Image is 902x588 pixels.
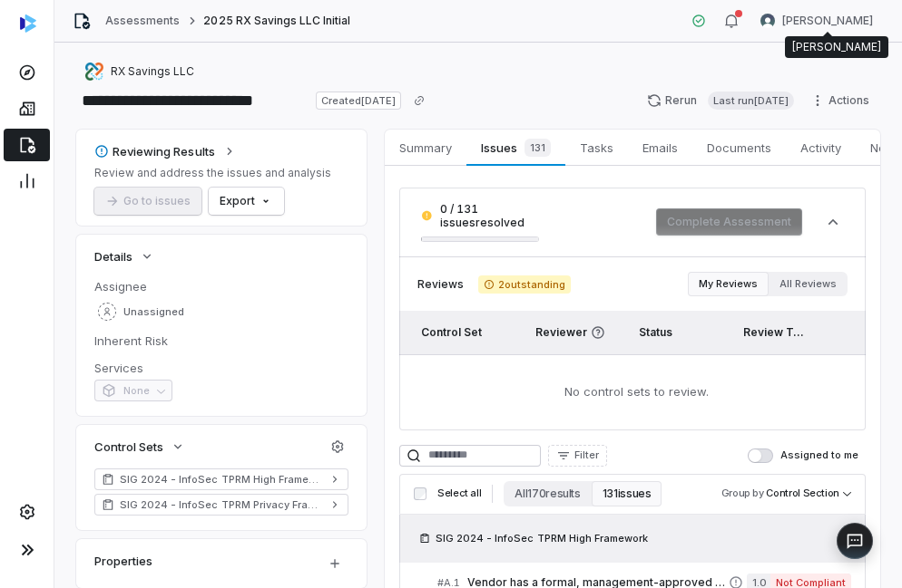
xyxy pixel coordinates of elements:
[548,445,607,467] button: Filter
[474,135,557,160] span: Issues
[105,14,180,28] a: Assessments
[94,166,331,180] p: Review and address the issues and analysis
[209,188,284,215] button: Export
[748,448,773,463] button: Assigned to me
[478,275,571,294] span: 2 outstanding
[688,272,769,296] button: My Reviews
[760,14,775,28] img: Jonathan Lee avatar
[700,136,779,159] span: Documents
[94,494,348,516] a: SIG 2024 - InfoSec TPRM Privacy Framework
[750,7,884,34] button: Jonathan Lee avatar[PERSON_NAME]
[94,360,348,376] dt: Services
[504,481,591,506] button: All 170 results
[392,136,459,159] span: Summary
[782,14,873,28] span: [PERSON_NAME]
[80,55,200,88] button: https://rxss.com/RX Savings LLC
[688,272,848,296] div: Review filter
[636,87,805,114] button: RerunLast run[DATE]
[748,448,858,463] label: Assigned to me
[94,439,163,455] span: Control Sets
[721,487,764,499] span: Group by
[635,136,685,159] span: Emails
[639,325,672,339] span: Status
[203,14,350,28] span: 2025 RX Savings LLC Initial
[89,430,191,463] button: Control Sets
[805,87,880,114] button: Actions
[94,333,348,349] dt: Inherent Risk
[573,136,621,159] span: Tasks
[111,64,194,79] span: RX Savings LLC
[574,448,599,462] span: Filter
[440,202,539,229] span: 0 / 131 issues resolved
[399,354,866,430] td: No control sets to review.
[120,472,323,487] span: SIG 2024 - InfoSec TPRM High Framework
[535,325,618,340] span: Reviewer
[417,277,464,292] span: Reviews
[421,325,482,339] span: Control Set
[769,272,848,296] button: All Reviews
[20,14,36,33] img: svg%3e
[708,92,794,110] span: Last run [DATE]
[403,84,436,117] button: Copy link
[89,240,160,273] button: Details
[120,497,323,512] span: SIG 2024 - InfoSec TPRM Privacy Framework
[94,278,348,294] dt: Assignee
[792,40,881,54] div: [PERSON_NAME]
[94,248,132,265] span: Details
[89,135,242,168] button: Reviewing Results
[437,487,481,500] span: Select all
[793,136,848,159] span: Activity
[316,92,401,110] span: Created [DATE]
[123,305,184,319] span: Unassigned
[94,143,215,159] div: Reviewing Results
[525,139,551,157] span: 131
[592,481,662,506] button: 131 issues
[94,468,348,490] a: SIG 2024 - InfoSec TPRM High Framework
[414,487,426,500] input: Select all
[743,325,810,339] span: Review Text
[436,531,648,545] span: SIG 2024 - InfoSec TPRM High Framework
